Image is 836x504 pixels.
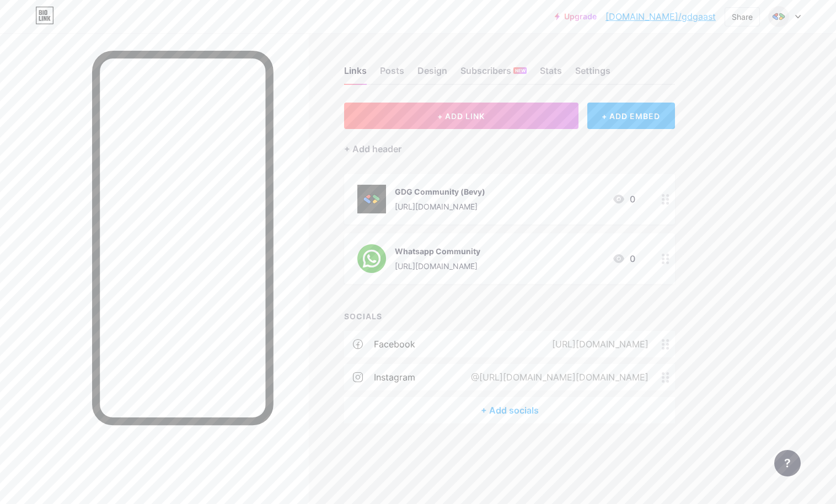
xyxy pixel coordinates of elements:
a: Upgrade [555,12,597,21]
img: GDG Community (Bevy) [357,185,386,213]
span: NEW [515,67,526,74]
div: 0 [612,192,635,206]
div: 0 [612,252,635,265]
div: Subscribers [460,64,527,84]
div: Links [344,64,367,84]
img: Whatsapp Community [357,244,386,273]
button: + ADD LINK [344,103,578,129]
div: Posts [380,64,404,84]
div: [URL][DOMAIN_NAME] [395,260,480,272]
div: + Add header [344,142,401,156]
div: Whatsapp Community [395,245,480,257]
div: @[URL][DOMAIN_NAME][DOMAIN_NAME] [453,371,662,384]
div: instagram [374,371,415,384]
img: gdgaast [768,6,789,27]
div: Share [732,11,753,23]
div: Settings [575,64,610,84]
div: + Add socials [344,397,675,423]
div: SOCIALS [344,310,675,322]
div: facebook [374,337,415,351]
div: + ADD EMBED [587,103,675,129]
div: Stats [540,64,562,84]
div: [URL][DOMAIN_NAME] [395,201,485,212]
span: + ADD LINK [437,111,485,121]
div: GDG Community (Bevy) [395,186,485,197]
a: [DOMAIN_NAME]/gdgaast [605,10,716,23]
div: [URL][DOMAIN_NAME] [534,337,662,351]
div: Design [417,64,447,84]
